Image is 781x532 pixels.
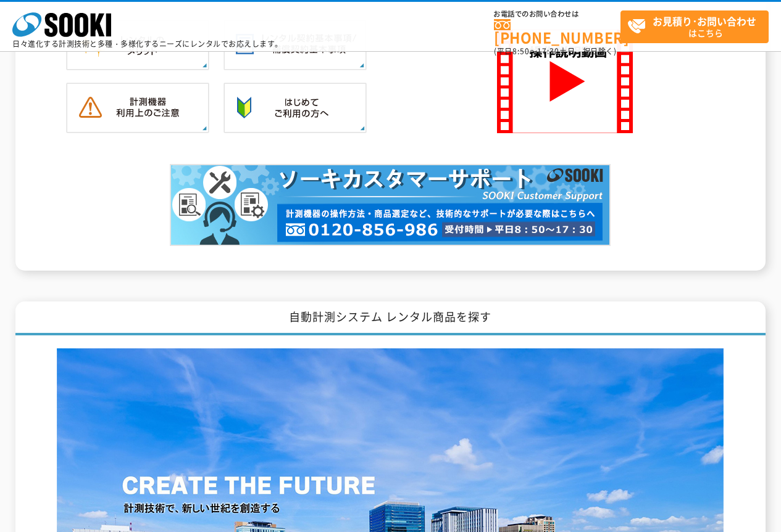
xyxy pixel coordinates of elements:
[66,83,209,133] img: 計測機器ご利用上のご注意
[537,46,559,57] span: 17:30
[627,11,768,42] span: はこちら
[66,58,209,70] a: レンタルのメリット
[66,121,209,133] a: 計測機器ご利用上のご注意
[223,121,367,133] a: はじめてご利用の方へ
[653,14,756,28] strong: お見積り･お問い合わせ
[494,10,620,18] span: お電話でのお問い合わせは
[494,46,616,57] span: (平日 ～ 土日、祝日除く)
[620,10,769,43] a: お見積り･お問い合わせはこちら
[12,40,283,47] p: 日々進化する計測技術と多種・多様化するニーズにレンタルでお応えします。
[512,46,530,57] span: 8:50
[497,30,633,133] img: SOOKI 操作説明動画
[223,58,367,70] a: レンタル契約基本事項／補償契約基本事項
[15,301,765,335] h1: 自動計測システム レンタル商品を探す
[170,164,611,246] img: カスタマーサポート
[494,19,620,44] a: [PHONE_NUMBER]
[223,83,367,133] img: はじめてご利用の方へ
